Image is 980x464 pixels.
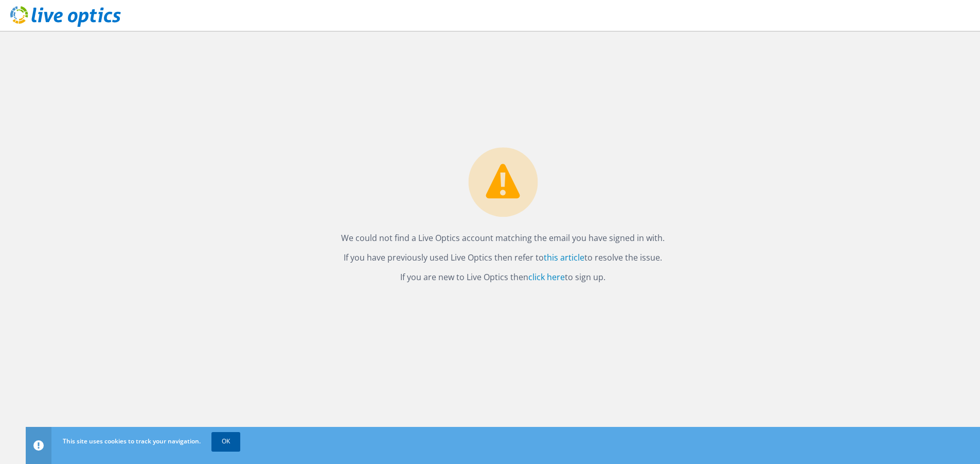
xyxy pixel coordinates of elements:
[544,252,584,264] a: this article
[341,231,665,246] p: We could not find a Live Optics account matching the email you have signed in with.
[528,272,565,283] a: click here
[341,251,665,265] p: If you have previously used Live Optics then refer to to resolve the issue.
[341,270,665,285] p: If you are new to Live Optics then to sign up.
[211,432,240,451] a: OK
[63,437,201,445] span: This site uses cookies to track your navigation.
